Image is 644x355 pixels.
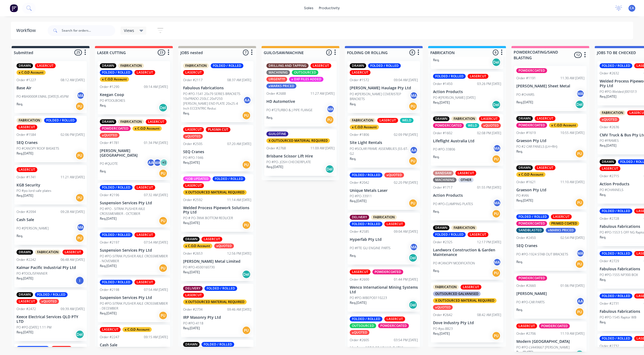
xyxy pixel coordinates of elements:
[75,234,84,242] div: PU
[516,84,584,88] p: [PERSON_NAME] Sheet Metal
[266,99,335,104] p: HD Automotive
[514,163,587,210] div: DRAWNLASERCUTx C.O.D AccountOrder #162111:10 AM [DATE]Graeson Pty LtdPO #IANReq.[DATE]PU
[394,132,418,137] div: 02:09 PM [DATE]
[16,167,37,172] div: LASERCUT
[492,209,501,218] div: PU
[144,140,168,145] div: 01:34 PM [DATE]
[350,222,382,226] div: FOLDED / ROLLED
[477,240,501,245] div: 12:17 PM [DATE]
[600,110,625,115] div: FABRICATION
[400,118,414,123] div: WELD
[266,115,273,120] p: Req.
[16,188,51,193] p: PO #po-lord safe plates
[100,103,106,108] p: Req.
[350,229,369,234] div: Order #2585
[371,215,397,220] div: FABRICATION
[516,123,547,128] div: POWDERCOATED
[350,173,382,177] div: FOLDED / ROLLED
[311,146,335,151] div: 11:09 AM [DATE]
[350,92,410,101] p: PO #[PERSON_NAME] COVER/STEP BRACKETS
[575,100,584,109] div: Del
[266,84,296,88] div: xMARKS PRICED
[100,98,125,103] p: PO #TOOLBOXES
[516,149,523,154] p: Req.
[16,94,68,99] p: PO #BA9000R EMAIL [DATE]5.45PM
[466,123,479,128] div: WELD
[516,116,533,121] div: DRAWN
[350,199,366,203] p: Req. [DATE]
[431,169,503,221] div: BANDSAWLASERCUTMACHININGOTHEROrder #171701:55 PM [DATE]Action ProductsPO #PO-CLAMPING PLATESMAReq.PU
[325,116,334,124] div: PU
[266,108,313,113] p: PO #T2TURBO & J PIPE FLANGE
[61,132,85,137] div: 02:06 PM [DATE]
[433,139,501,143] p: Lifeflight Australia Ltd
[433,171,454,176] div: BANDSAW
[433,248,501,257] p: Landworx Construction & Garden Maintenance
[479,116,500,121] div: LASERCUT
[549,123,578,128] div: x C.O.D Account
[14,116,87,162] div: FABRICATIONFOLDED / ROLLEDLASERCUTOrder #158402:06 PM [DATE]SEQ CranesPO #CANOPY ROOF BASKETSReq....
[326,105,335,113] div: MA
[433,209,440,214] p: Req.
[468,74,488,79] div: LASERCUT
[16,132,36,137] div: Order #1584
[600,143,616,148] p: Req. [DATE]
[492,155,501,163] div: PU
[134,70,155,75] div: LASERCUT
[516,193,529,198] p: PO #IAN
[202,237,222,242] div: LASERCUT
[264,61,337,127] div: DRILLING AND TAPPINGLASERCUTMACHININGOUTSOURCEDURGENT!!!!x DXF FILES ADDEDxMARKS PRICEDOrder #268...
[16,146,59,151] p: PO #CANOPY ROOF BASKETS
[183,216,233,221] p: PO # PO-TANK BOTTOM REDUCER
[516,244,584,248] p: SEQ Cranes
[600,209,632,213] div: FOLDED / ROLLED
[630,6,634,11] span: CA
[16,226,49,231] p: PO #[PERSON_NAME]
[61,209,85,214] div: 09:28 AM [DATE]
[516,68,547,73] div: POWDERCOATED
[600,63,632,68] div: FOLDED / ROLLED
[183,86,251,90] p: Fabulous Fabrications
[350,180,369,185] div: Order #2042
[160,159,168,167] div: + 1
[433,123,464,128] div: POWDERCOATED
[575,149,584,158] div: PU
[433,131,453,136] div: Order #1602
[100,70,133,75] div: FOLDED / ROLLED
[409,157,417,165] div: PU
[348,213,420,265] div: DELIVERYFABRICATIONFOLDED / ROLLEDLASERCUTOrder #258509:04 AM [DATE]Hyperfab Pty LtdPO #FTE GU EN...
[100,126,131,131] div: POWDERCOATED
[600,235,606,240] p: Req.
[183,70,204,75] div: LASERCUT
[16,175,36,180] div: Order #1741
[551,214,572,219] div: LASERCUT
[266,138,330,143] div: X OUTSOURCED MATERIAL REQUIRED
[183,198,203,202] div: Order #2592
[350,246,391,251] p: PO #FTE GU ENGINE PARTS
[492,58,501,67] div: Del
[100,133,120,138] div: xQUOTED
[410,146,418,154] div: AA
[516,144,557,149] p: PO #2 CAR PANELS (LH+RH)
[211,63,243,68] div: FOLDED / ROLLED
[433,177,457,182] div: MACHINING
[14,61,87,113] div: DRAWNLASERCUTx C.O.D AccountOrder #122708:12 AM [DATE]Base AirPO #BA9000R EMAIL [DATE]5.45PMMAReq.PU
[183,183,204,188] div: LASERCUT
[394,180,418,185] div: 02:20 PM [DATE]
[477,185,501,190] div: 01:55 PM [DATE]
[600,166,620,171] div: LASERCUT
[266,63,309,68] div: DRILLING AND TAPPING
[350,86,418,90] p: [PERSON_NAME] Haulage Pty Ltd
[549,221,579,226] div: PRIMED COATED
[348,116,420,168] div: FABRICATIONLASERCUTWELDx C.O.D AccountOrder #180602:09 PM [DATE]Site Light RentalsPO #SOLAR FRAME...
[98,61,170,114] div: DRAWNFABRICATIONFOLDED / ROLLEDLASERCUTx C.O.D AccountOrder #129009:14 AM [DATE]Keegan CoopPO #TO...
[16,86,85,90] p: Base Air
[16,118,42,123] div: FABRICATION
[433,100,450,105] p: Req. [DATE]
[77,91,85,100] div: MA
[350,215,369,220] div: DELIVERY
[16,151,33,156] p: Req. [DATE]
[75,102,84,111] div: PU
[433,58,440,63] p: Req.
[516,130,536,135] div: Order #1619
